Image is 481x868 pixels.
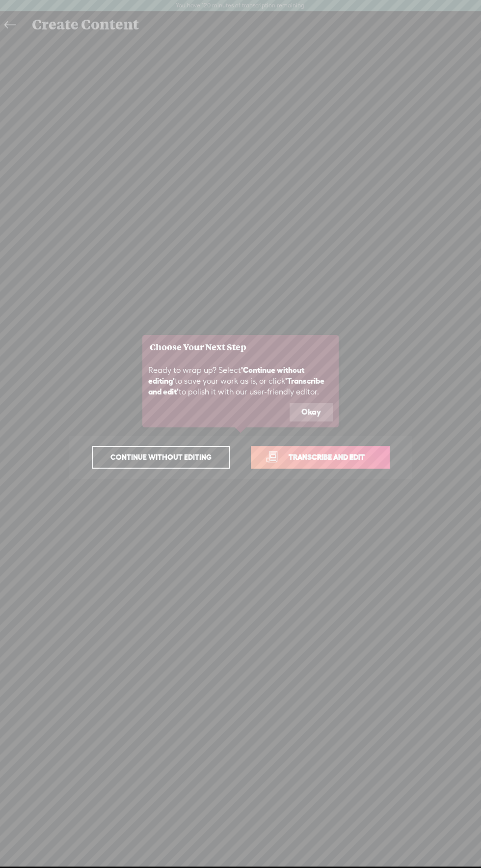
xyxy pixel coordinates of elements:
span: Transcribe and edit [278,451,375,463]
button: Okay [290,403,333,421]
span: Continue without editing [100,450,222,464]
h3: Choose Your Next Step [150,342,331,352]
div: Ready to wrap up? Select to save your work as is, or click to polish it with our user-friendly ed... [142,359,339,403]
b: 'Transcribe and edit' [148,376,324,396]
b: 'Continue without editing' [148,365,304,385]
